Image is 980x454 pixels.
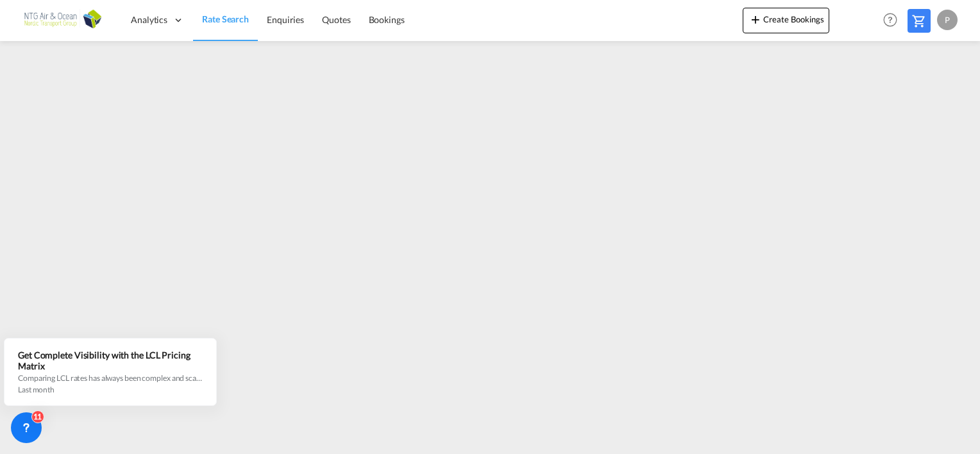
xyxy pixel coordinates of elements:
md-icon: icon-plus 400-fg [748,12,763,27]
div: P [937,10,958,30]
span: Enquiries [267,14,304,25]
span: Analytics [131,13,167,26]
span: Bookings [369,14,405,25]
span: Help [879,9,901,31]
div: Help [879,9,908,32]
img: e656f910b01211ecad38b5b032e214e6.png [19,6,106,35]
span: Quotes [322,14,350,25]
button: icon-plus 400-fgCreate Bookings [743,8,829,33]
span: Rate Search [202,13,249,24]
